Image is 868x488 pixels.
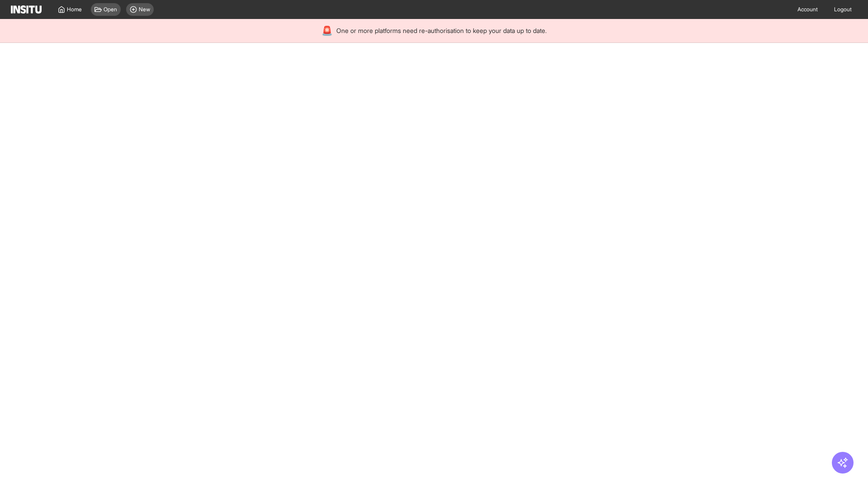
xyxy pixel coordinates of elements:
[139,6,150,13] span: New
[11,5,42,14] img: Logo
[336,26,547,35] span: One or more platforms need re-authorisation to keep your data up to date.
[321,24,333,37] div: 🚨
[104,6,117,13] span: Open
[67,6,82,13] span: Home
